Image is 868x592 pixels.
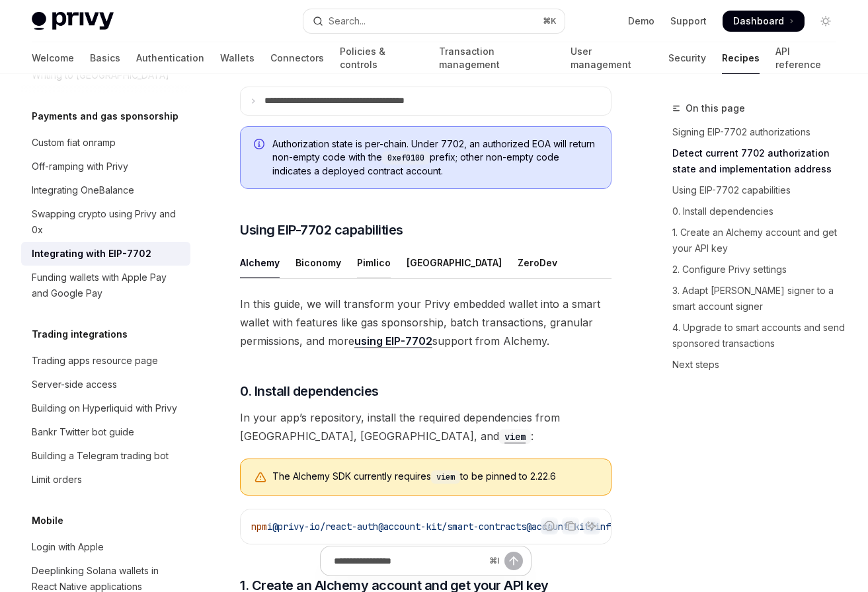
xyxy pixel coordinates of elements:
[21,155,190,178] a: Off-ramping with Privy
[21,131,190,155] a: Custom fiat onramp
[32,270,182,301] div: Funding wallets with Apple Pay and Google Pay
[32,448,169,464] div: Building a Telegram trading bot
[32,513,63,529] h5: Mobile
[21,349,190,373] a: Trading apps resource page
[541,517,558,535] button: Report incorrect code
[672,317,847,354] a: 4. Upgrade to smart accounts and send sponsored transactions
[32,182,134,198] div: Integrating OneBalance
[672,201,847,222] a: 0. Install dependencies
[32,377,117,392] div: Server-side access
[32,206,182,238] div: Swapping crypto using Privy and 0x
[526,521,621,533] span: @account-kit/infra
[21,396,190,420] a: Building on Hyperliquid with Privy
[672,354,847,375] a: Next steps
[32,326,128,342] h5: Trading integrations
[407,247,502,278] div: [GEOGRAPHIC_DATA]
[272,137,598,178] span: Authorization state is per-chain. Under 7702, an authorized EOA will return non-empty code with t...
[672,143,847,180] a: Detect current 7702 authorization state and implementation address
[32,12,114,30] img: light logo
[220,42,255,74] a: Wallets
[775,42,836,74] a: API reference
[672,222,847,259] a: 1. Create an Alchemy account and get your API key
[267,521,272,533] span: i
[32,246,151,262] div: Integrating with EIP-7702
[672,280,847,317] a: 3. Adapt [PERSON_NAME] signer to a smart account signer
[672,122,847,143] a: Signing EIP-7702 authorizations
[272,521,378,533] span: @privy-io/react-auth
[722,42,760,74] a: Recipes
[672,259,847,280] a: 2. Configure Privy settings
[628,15,654,28] a: Demo
[240,295,612,350] span: In this guide, we will transform your Privy embedded wallet into a smart wallet with features lik...
[21,373,190,396] a: Server-side access
[815,11,836,32] button: Toggle dark mode
[32,424,134,440] div: Bankr Twitter bot guide
[670,15,707,28] a: Support
[240,221,403,239] span: Using EIP-7702 capabilities
[32,108,178,124] h5: Payments and gas sponsorship
[431,470,460,484] code: viem
[240,408,612,445] span: In your app’s repository, install the required dependencies from [GEOGRAPHIC_DATA], [GEOGRAPHIC_D...
[270,42,324,74] a: Connectors
[543,16,557,26] span: ⌘ K
[32,159,128,174] div: Off-ramping with Privy
[340,42,423,74] a: Policies & controls
[32,539,104,555] div: Login with Apple
[504,552,523,570] button: Send message
[32,472,82,488] div: Limit orders
[21,202,190,242] a: Swapping crypto using Privy and 0x
[296,247,341,278] div: Biconomy
[668,42,706,74] a: Security
[32,400,177,416] div: Building on Hyperliquid with Privy
[518,247,557,278] div: ZeroDev
[583,517,600,535] button: Ask AI
[439,42,555,74] a: Transaction management
[21,242,190,266] a: Integrating with EIP-7702
[240,382,379,400] span: 0. Install dependencies
[672,180,847,201] a: Using EIP-7702 capabilities
[90,42,120,74] a: Basics
[334,546,484,575] input: Ask a question...
[21,420,190,444] a: Bankr Twitter bot guide
[571,42,652,74] a: User management
[32,135,116,151] div: Custom fiat onramp
[254,139,267,152] svg: Info
[21,178,190,202] a: Integrating OneBalance
[21,468,190,492] a: Limit orders
[357,247,391,278] div: Pimlico
[272,470,598,484] div: The Alchemy SDK currently requires to be pinned to 2.22.6
[32,42,74,74] a: Welcome
[240,247,280,278] div: Alchemy
[21,266,190,305] a: Funding wallets with Apple Pay and Google Pay
[303,9,565,33] button: Open search
[21,535,190,559] a: Login with Apple
[723,11,805,32] a: Dashboard
[499,429,531,444] code: viem
[32,353,158,369] div: Trading apps resource page
[562,517,579,535] button: Copy the contents from the code block
[733,15,784,28] span: Dashboard
[382,151,430,165] code: 0xef0100
[499,429,531,443] a: viem
[251,521,267,533] span: npm
[254,471,267,484] svg: Warning
[378,521,526,533] span: @account-kit/smart-contracts
[136,42,204,74] a: Authentication
[686,100,745,116] span: On this page
[354,334,432,348] a: using EIP-7702
[21,444,190,468] a: Building a Telegram trading bot
[329,13,366,29] div: Search...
